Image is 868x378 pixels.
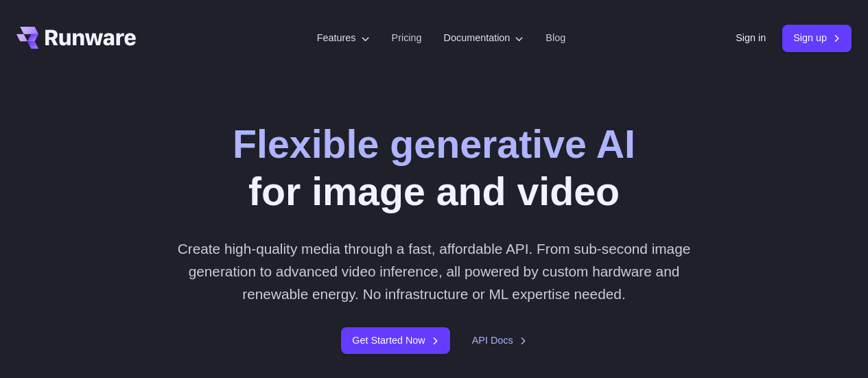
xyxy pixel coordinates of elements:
[233,122,635,166] strong: Flexible generative AI
[736,30,766,46] a: Sign in
[317,30,370,46] label: Features
[167,237,701,306] p: Create high-quality media through a fast, affordable API. From sub-second image generation to adv...
[341,327,449,354] a: Get Started Now
[782,25,852,51] a: Sign up
[392,30,422,46] a: Pricing
[546,30,565,46] a: Blog
[472,333,527,349] a: API Docs
[444,30,524,46] label: Documentation
[233,121,635,215] h1: for image and video
[16,27,136,49] a: Go to /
